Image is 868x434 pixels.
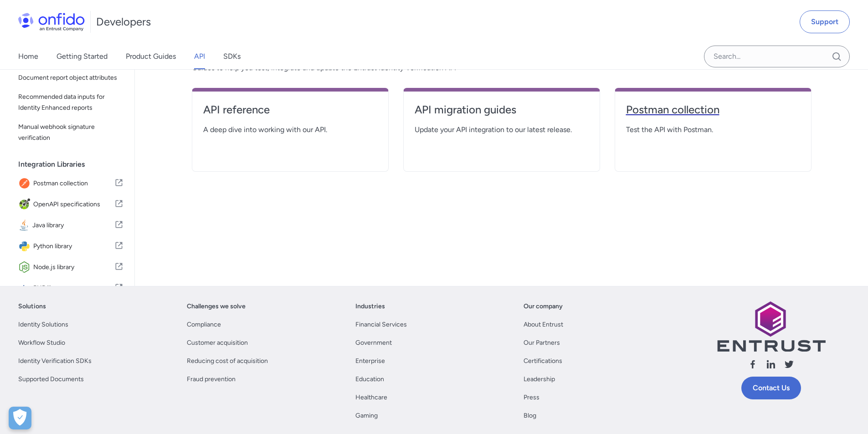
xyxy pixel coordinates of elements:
[765,359,776,370] svg: Follow us linkedin
[626,124,800,135] span: Test the API with Postman.
[800,10,850,33] a: Support
[524,392,539,403] a: Press
[18,219,32,232] img: IconJava library
[626,102,800,124] a: Postman collection
[18,356,92,367] a: Identity Verification SDKs
[187,319,221,330] a: Compliance
[187,374,236,385] a: Fraud prevention
[524,356,562,367] a: Certifications
[415,102,589,117] h4: API migration guides
[18,319,68,330] a: Identity Solutions
[18,122,123,143] span: Manual webhook signature verification
[15,278,127,298] a: IconPHP libraryPHP library
[18,13,85,31] img: Onfido Logo
[18,155,131,174] div: Integration Libraries
[96,15,151,29] h1: Developers
[704,46,850,67] input: Onfido search input field
[223,44,241,69] a: SDKs
[15,257,127,277] a: IconNode.js libraryNode.js library
[765,359,776,373] a: Follow us linkedin
[524,374,555,385] a: Leadership
[355,356,385,367] a: Enterprise
[194,44,205,69] a: API
[524,319,563,330] a: About Entrust
[355,410,378,421] a: Gaming
[33,282,114,295] span: PHP library
[33,198,114,211] span: OpenAPI specifications
[32,219,114,232] span: Java library
[18,337,65,348] a: Workflow Studio
[15,174,127,194] a: IconPostman collectionPostman collection
[18,44,38,69] a: Home
[18,374,84,385] a: Supported Documents
[524,410,536,421] a: Blog
[784,359,795,370] svg: Follow us X (Twitter)
[784,359,795,373] a: Follow us X (Twitter)
[747,359,758,373] a: Follow us facebook
[9,407,31,429] div: Cookie Preferences
[355,319,407,330] a: Financial Services
[18,72,123,83] span: Document report object attributes
[415,124,589,135] span: Update your API integration to our latest release.
[415,102,589,124] a: API migration guides
[18,92,123,113] span: Recommended data inputs for Identity Enhanced reports
[126,44,176,69] a: Product Guides
[33,261,114,274] span: Node.js library
[716,301,826,352] img: Entrust logo
[15,236,127,256] a: IconPython libraryPython library
[355,337,392,348] a: Government
[355,301,385,312] a: Industries
[18,240,33,253] img: IconPython library
[203,124,377,135] span: A deep dive into working with our API.
[524,337,560,348] a: Our Partners
[524,301,563,312] a: Our company
[18,198,33,211] img: IconOpenAPI specifications
[203,102,377,124] a: API reference
[18,177,33,190] img: IconPostman collection
[203,102,377,117] h4: API reference
[626,102,800,117] h4: Postman collection
[187,301,246,312] a: Challenges we solve
[15,69,127,87] a: Document report object attributes
[15,118,127,147] a: Manual webhook signature verification
[56,44,108,69] a: Getting Started
[18,301,46,312] a: Solutions
[187,356,268,367] a: Reducing cost of acquisition
[187,337,248,348] a: Customer acquisition
[355,374,384,385] a: Education
[33,177,114,190] span: Postman collection
[18,282,33,295] img: IconPHP library
[741,377,801,399] a: Contact Us
[18,261,33,274] img: IconNode.js library
[15,88,127,117] a: Recommended data inputs for Identity Enhanced reports
[15,215,127,235] a: IconJava libraryJava library
[15,194,127,214] a: IconOpenAPI specificationsOpenAPI specifications
[747,359,758,370] svg: Follow us facebook
[355,392,387,403] a: Healthcare
[33,240,114,253] span: Python library
[9,407,31,429] button: Open Preferences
